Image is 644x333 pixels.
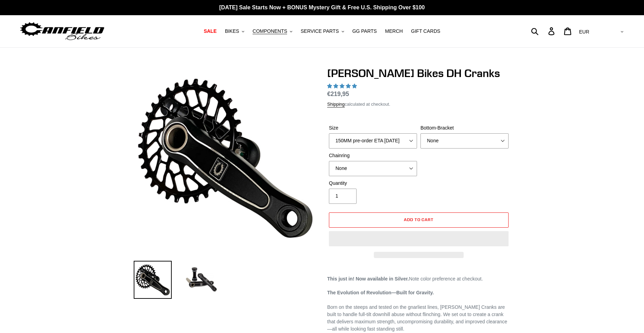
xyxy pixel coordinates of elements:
label: Quantity [329,180,417,187]
div: calculated at checkout. [327,101,510,108]
span: GG PARTS [352,28,377,34]
a: GIFT CARDS [408,27,444,36]
button: SERVICE PARTS [297,27,347,36]
a: Shipping [327,102,345,107]
span: SERVICE PARTS [301,28,339,34]
img: Load image into Gallery viewer, Canfield Bikes DH Cranks [134,261,172,299]
a: SALE [200,27,220,36]
strong: This just in! Now available in Silver. [327,276,409,282]
span: COMPONENTS [253,28,287,34]
span: 4.90 stars [327,83,358,89]
button: COMPONENTS [249,27,296,36]
h1: [PERSON_NAME] Bikes DH Cranks [327,67,510,80]
strong: The Evolution of Revolution—Built for Gravity. [327,290,434,295]
span: SALE [204,28,217,34]
p: Note color preference at checkout. [327,275,510,283]
span: BIKES [225,28,239,34]
img: Canfield Bikes [19,20,105,42]
img: Load image into Gallery viewer, Canfield Bikes DH Cranks [182,261,220,299]
button: BIKES [221,27,248,36]
span: €219,95 [327,91,349,97]
label: Bottom-Bracket [420,124,509,132]
label: Size [329,124,417,132]
label: Chainring [329,152,417,159]
button: Add to cart [329,212,509,228]
a: MERCH [382,27,406,36]
span: GIFT CARDS [411,28,441,34]
input: Search [535,23,552,39]
p: Born on the steeps and tested on the gnarliest lines, [PERSON_NAME] Cranks are built to handle fu... [327,289,510,333]
a: GG PARTS [349,27,380,36]
span: MERCH [385,28,403,34]
span: Add to cart [404,217,434,222]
